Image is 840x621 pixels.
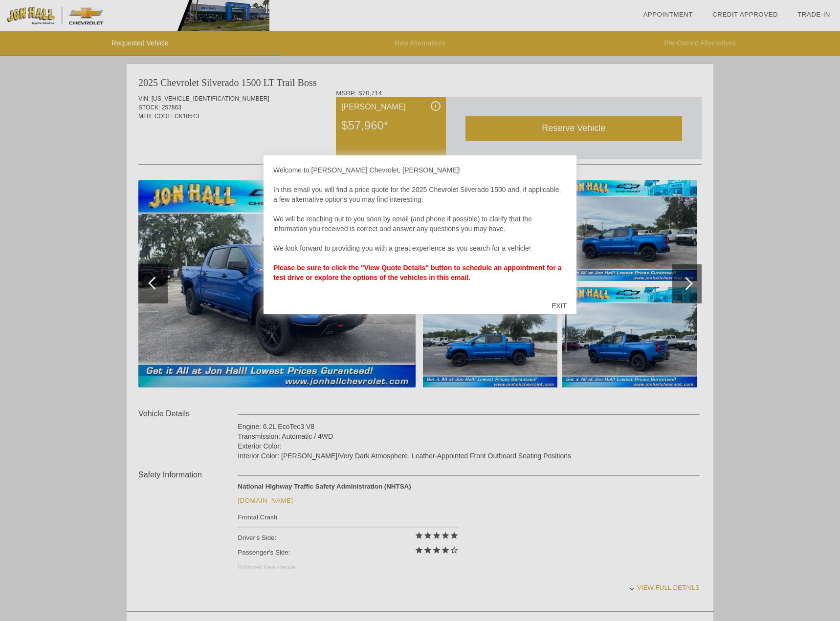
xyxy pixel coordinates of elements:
strong: Please be sure to click the "View Quote Details" button to schedule an appointment for a test dri... [273,264,561,281]
a: Trade-In [797,11,830,18]
a: Credit Approved [712,11,778,18]
a: Appointment [643,11,693,18]
div: EXIT [542,291,576,321]
div: Welcome to [PERSON_NAME] Chevrolet, [PERSON_NAME]! In this email you will find a price quote for ... [273,165,567,292]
